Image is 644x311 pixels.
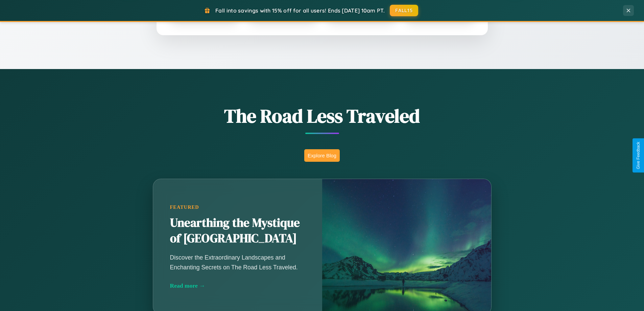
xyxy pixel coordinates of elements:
button: Explore Blog [304,149,340,162]
h1: The Road Less Traveled [119,103,525,129]
div: Give Feedback [636,142,641,169]
h2: Unearthing the Mystique of [GEOGRAPHIC_DATA] [170,215,305,246]
div: Featured [170,204,305,210]
button: FALL15 [390,5,418,16]
p: Discover the Extraordinary Landscapes and Enchanting Secrets on The Road Less Traveled. [170,253,305,272]
span: Fall into savings with 15% off for all users! Ends [DATE] 10am PT. [215,7,385,14]
div: Read more → [170,282,305,289]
